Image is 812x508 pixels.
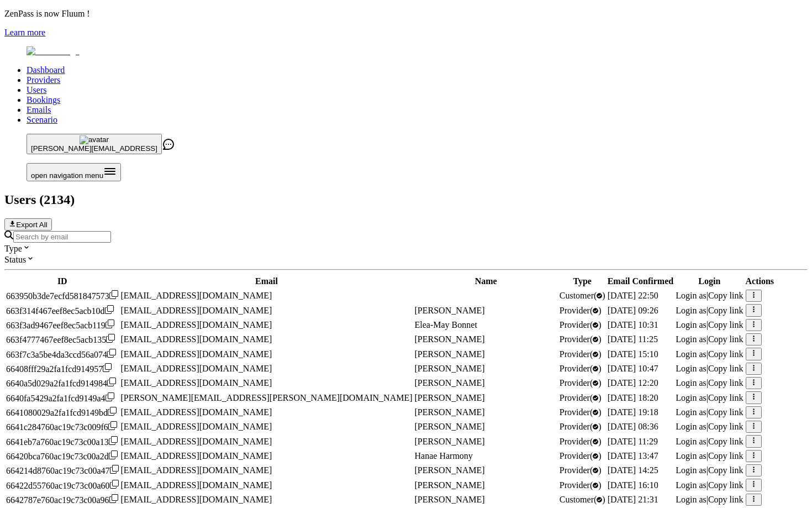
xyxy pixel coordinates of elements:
div: | [676,451,743,461]
div: Click to copy [6,421,119,432]
span: Copy link [708,320,744,329]
span: validated [560,495,605,504]
div: Click to copy [6,407,119,418]
th: Type [559,276,606,287]
span: Login as [676,393,706,402]
span: Login as [676,465,706,475]
span: Copy link [708,465,744,475]
span: Login as [676,320,706,329]
span: [DATE] 19:18 [608,407,658,417]
span: Login as [676,451,706,460]
span: Login as [676,495,706,504]
span: [PERSON_NAME] [415,437,485,446]
span: validated [560,437,602,446]
div: Click to copy [6,436,119,447]
span: Copy link [708,349,744,359]
div: Click to copy [6,320,119,331]
a: Users [27,85,46,95]
span: validated [560,480,602,490]
span: [PERSON_NAME][EMAIL_ADDRESS][PERSON_NAME][DOMAIN_NAME] [121,393,413,402]
span: validated [560,306,602,315]
span: validated [560,334,602,344]
span: [DATE] 14:25 [608,465,658,475]
div: Status [4,254,808,265]
span: [DATE] 16:10 [608,480,658,490]
span: [PERSON_NAME] [415,495,485,504]
span: [EMAIL_ADDRESS][DOMAIN_NAME] [121,320,272,329]
span: [PERSON_NAME] [415,480,485,490]
span: validated [560,320,602,329]
th: Name [414,276,558,287]
span: [DATE] 11:25 [608,334,658,344]
button: Open menu [27,163,121,181]
span: [PERSON_NAME] [415,364,485,373]
span: [EMAIL_ADDRESS][DOMAIN_NAME] [121,422,272,431]
span: [EMAIL_ADDRESS][DOMAIN_NAME] [121,465,272,475]
a: Bookings [27,95,60,104]
div: | [676,364,743,374]
span: [PERSON_NAME] [415,393,485,402]
h2: Users ( 2134 ) [4,192,808,207]
span: [PERSON_NAME] [415,349,485,359]
span: [DATE] 09:26 [608,306,658,315]
span: Login as [676,378,706,387]
span: Login as [676,306,706,315]
span: [PERSON_NAME] [415,378,485,387]
span: Login as [676,364,706,373]
span: validated [560,291,605,300]
span: [DATE] 15:10 [608,349,658,359]
span: [EMAIL_ADDRESS][DOMAIN_NAME] [121,437,272,446]
span: Copy link [708,407,744,417]
span: validated [560,349,602,359]
span: [DATE] 18:20 [608,393,658,402]
span: Hanae Harmony [415,451,473,460]
div: | [676,422,743,432]
th: Login [675,276,744,287]
span: [EMAIL_ADDRESS][DOMAIN_NAME] [121,291,272,300]
span: [EMAIL_ADDRESS][DOMAIN_NAME] [121,334,272,344]
div: Click to copy [6,480,119,491]
span: Login as [676,291,706,300]
div: | [676,349,743,359]
span: [DATE] 21:31 [608,495,658,504]
div: | [676,378,743,388]
span: [DATE] 10:31 [608,320,658,329]
div: Click to copy [6,392,119,404]
span: [EMAIL_ADDRESS][DOMAIN_NAME] [121,364,272,373]
th: ID [6,276,119,287]
div: Click to copy [6,451,119,462]
span: validated [560,422,602,431]
div: Click to copy [6,290,119,301]
span: [EMAIL_ADDRESS][DOMAIN_NAME] [121,480,272,490]
span: [PERSON_NAME][EMAIL_ADDRESS] [31,144,157,153]
div: Click to copy [6,494,119,505]
div: Click to copy [6,465,119,476]
span: Copy link [708,422,744,431]
div: | [676,306,743,316]
th: Actions [745,276,775,287]
p: ZenPass is now Fluum ! [4,9,808,19]
span: open navigation menu [31,171,103,180]
span: validated [560,465,602,475]
span: Copy link [708,437,744,446]
span: [PERSON_NAME] [415,465,485,475]
span: [DATE] 12:20 [608,378,658,387]
span: validated [560,407,602,417]
span: [EMAIL_ADDRESS][DOMAIN_NAME] [121,306,272,315]
span: [EMAIL_ADDRESS][DOMAIN_NAME] [121,349,272,359]
span: Copy link [708,393,744,402]
button: avatar[PERSON_NAME][EMAIL_ADDRESS] [27,134,162,154]
img: Fluum Logo [27,46,80,56]
span: validated [560,364,602,373]
span: validated [560,451,602,460]
span: Copy link [708,378,744,387]
span: [EMAIL_ADDRESS][DOMAIN_NAME] [121,407,272,417]
span: [DATE] 08:36 [608,422,658,431]
span: [DATE] 13:47 [608,451,658,460]
div: | [676,480,743,490]
div: | [676,320,743,330]
a: Learn more [4,28,45,37]
span: [DATE] 10:47 [608,364,658,373]
span: validated [560,393,602,402]
div: | [676,495,743,505]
